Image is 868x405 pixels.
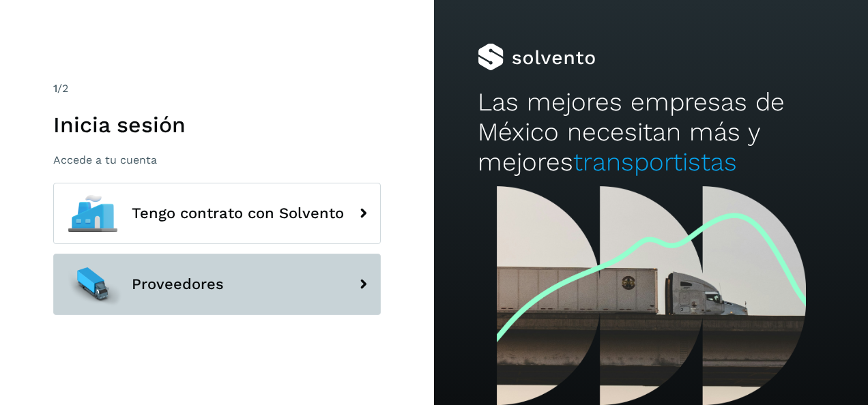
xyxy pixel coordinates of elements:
p: Accede a tu cuenta [53,153,381,166]
span: Tengo contrato con Solvento [132,205,344,222]
span: 1 [53,82,57,95]
span: Proveedores [132,276,224,292]
span: transportistas [573,147,737,177]
button: Tengo contrato con Solvento [53,183,381,244]
h1: Inicia sesión [53,112,381,138]
h2: Las mejores empresas de México necesitan más y mejores [478,87,825,178]
div: /2 [53,80,381,97]
button: Proveedores [53,254,381,315]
